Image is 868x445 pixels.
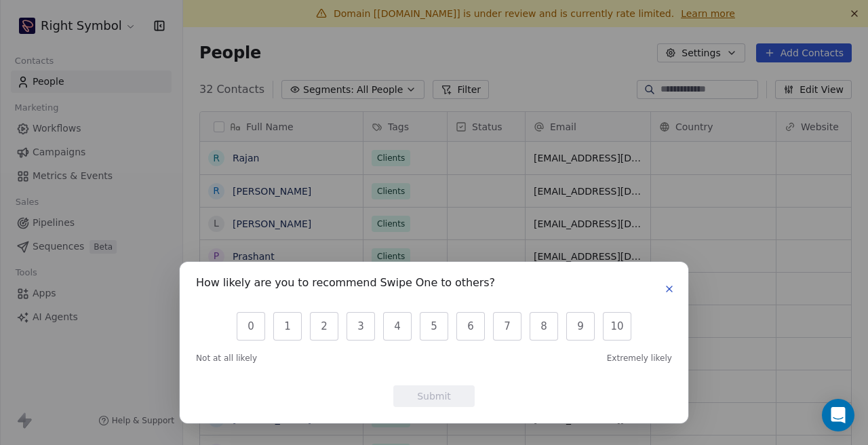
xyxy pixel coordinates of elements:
button: 10 [603,312,631,341]
button: 6 [456,312,485,341]
button: 9 [566,312,595,341]
span: Not at all likely [196,353,257,364]
span: Extremely likely [607,353,672,364]
button: Submit [393,385,475,407]
button: 3 [347,312,375,341]
button: 5 [420,312,448,341]
button: 1 [273,312,302,341]
h1: How likely are you to recommend Swipe One to others? [196,278,495,292]
button: 4 [383,312,412,341]
button: 7 [493,312,521,341]
button: 8 [530,312,558,341]
button: 2 [310,312,338,341]
button: 0 [237,312,265,341]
